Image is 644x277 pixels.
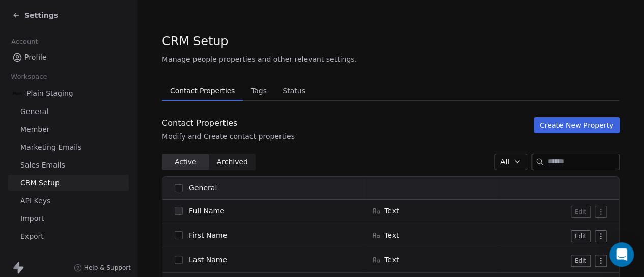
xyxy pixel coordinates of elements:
[74,264,131,272] a: Help & Support
[8,121,129,138] a: Member
[162,117,295,129] div: Contact Properties
[384,255,399,265] span: Text
[500,157,509,168] span: All
[7,34,42,49] span: Account
[7,69,51,85] span: Workspace
[84,264,131,272] span: Help & Support
[12,88,22,98] img: Plain-Logo-Tile.png
[8,192,129,209] a: API Keys
[189,230,227,240] span: First Name
[26,88,73,98] span: Plain Staging
[571,206,591,218] button: Edit
[534,117,620,133] button: Create New Property
[20,231,44,242] span: Export
[20,178,60,188] span: CRM Setup
[20,196,50,206] span: API Keys
[162,34,228,49] span: CRM Setup
[189,206,225,216] span: Full Name
[384,230,399,240] span: Text
[609,242,634,267] div: Open Intercom Messenger
[8,210,129,227] a: Import
[20,213,44,224] span: Import
[24,52,47,63] span: Profile
[20,106,48,117] span: General
[20,142,81,153] span: Marketing Emails
[166,84,239,98] span: Contact Properties
[384,206,399,216] span: Text
[217,157,248,168] span: Archived
[8,228,129,245] a: Export
[8,175,129,191] a: CRM Setup
[8,49,129,66] a: Profile
[162,131,295,142] div: Modify and Create contact properties
[24,10,58,20] span: Settings
[189,183,217,193] span: General
[571,230,591,242] button: Edit
[20,124,50,135] span: Member
[189,255,227,265] span: Last Name
[278,84,310,98] span: Status
[8,139,129,156] a: Marketing Emails
[162,54,357,64] span: Manage people properties and other relevant settings.
[247,84,271,98] span: Tags
[8,157,129,174] a: Sales Emails
[12,10,58,20] a: Settings
[8,103,129,120] a: General
[571,255,591,267] button: Edit
[20,160,65,171] span: Sales Emails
